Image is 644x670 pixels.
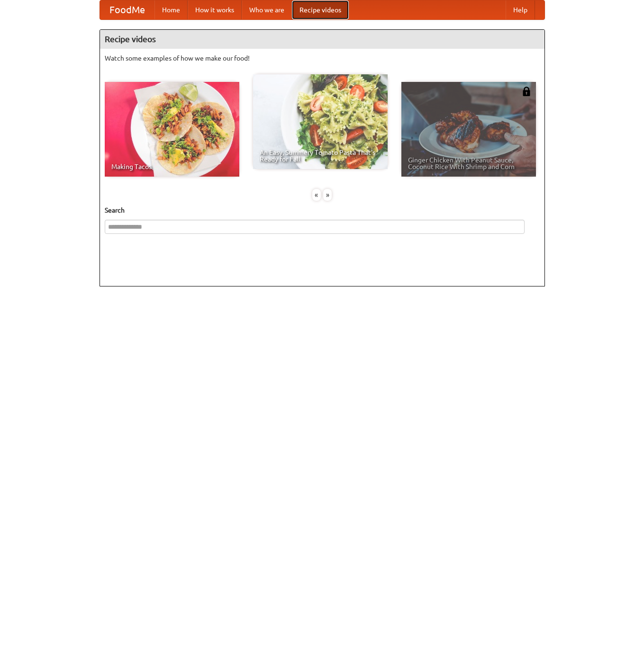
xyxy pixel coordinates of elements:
h5: Search [105,205,540,215]
a: FoodMe [100,0,154,19]
p: Watch some examples of how we make our food! [105,54,540,63]
img: 483408.png [522,87,531,96]
div: « [312,189,321,201]
div: » [323,189,332,201]
a: Recipe videos [292,0,349,19]
a: Help [506,0,535,19]
h4: Recipe videos [100,30,544,49]
a: Making Tacos [105,82,239,177]
a: Who we are [242,0,292,19]
span: Making Tacos [111,163,233,170]
a: How it works [188,0,242,19]
span: An Easy, Summery Tomato Pasta That's Ready for Fall [260,149,381,162]
a: Home [154,0,188,19]
a: An Easy, Summery Tomato Pasta That's Ready for Fall [253,74,388,169]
